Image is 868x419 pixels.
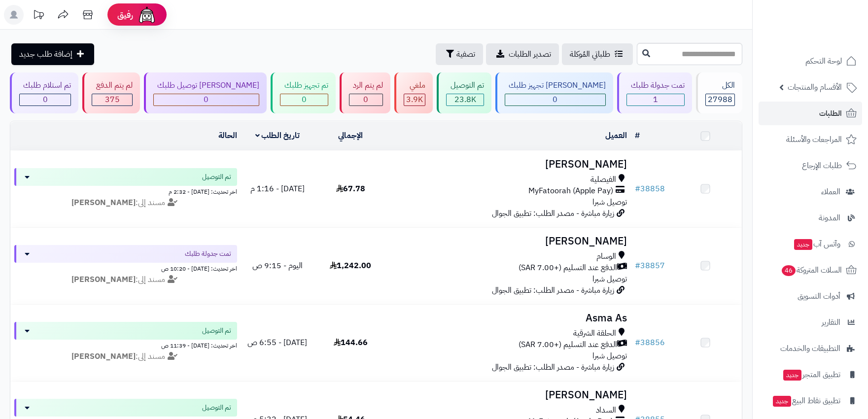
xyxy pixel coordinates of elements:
[802,159,842,173] span: طلبات الإرجاع
[391,389,626,401] h3: [PERSON_NAME]
[759,180,862,204] a: العملاء
[772,394,840,408] span: تطبيق نقاط البيع
[404,94,425,105] div: 3855
[250,183,305,195] span: [DATE] - 1:16 م
[635,337,665,349] a: #38856
[71,197,136,209] strong: [PERSON_NAME]
[773,396,791,407] span: جديد
[202,326,231,336] span: تم التوصيل
[456,48,475,60] span: تصفية
[635,130,640,141] a: #
[596,405,616,416] span: السداد
[783,370,801,381] span: جديد
[202,172,231,182] span: تم التوصيل
[269,72,337,113] a: تم تجهيز طلبك 0
[819,106,842,120] span: الطلبات
[626,80,684,91] div: تمت جدولة طلبك
[492,361,614,373] span: زيارة مباشرة - مصدر الطلب: تطبيق الجوال
[391,313,626,324] h3: Asma As
[782,368,840,382] span: تطبيق المتجر
[759,363,862,386] a: تطبيق المتجرجديد
[519,262,617,274] span: الدفع عند التسليم (+7.00 SAR)
[204,94,208,105] span: 0
[759,154,862,177] a: طلبات الإرجاع
[635,183,665,195] a: #38858
[759,311,862,334] a: التقارير
[492,284,614,296] span: زيارة مباشرة - مصدر الطلب: تطبيق الجوال
[573,328,616,339] span: الحلقة الشرقية
[759,389,862,413] a: تطبيق نقاط البيعجديد
[759,49,862,73] a: لوحة التحكم
[627,94,684,105] div: 1
[338,130,363,141] a: الإجمالي
[519,339,617,350] span: الدفع عند التسليم (+7.00 SAR)
[447,94,483,105] div: 23757
[391,159,626,170] h3: [PERSON_NAME]
[20,94,70,105] div: 0
[705,80,735,91] div: الكل
[635,260,665,272] a: #38857
[255,130,300,141] a: تاريخ الطلب
[781,263,842,277] span: السلات المتروكة
[570,48,610,60] span: طلباتي المُوكلة
[252,260,303,272] span: اليوم - 9:15 ص
[7,197,244,209] div: مسند إلى:
[71,350,136,362] strong: [PERSON_NAME]
[635,337,640,349] span: #
[782,265,796,277] span: 46
[786,133,842,146] span: المراجعات والأسئلة
[19,48,72,60] span: إضافة طلب جديد
[435,72,493,113] a: تم التوصيل 23.8K
[436,43,483,65] button: تصفية
[14,340,237,350] div: اخر تحديث: [DATE] - 11:39 ص
[71,274,136,285] strong: [PERSON_NAME]
[596,251,616,262] span: الوسام
[92,80,132,91] div: لم يتم الدفع
[635,260,640,272] span: #
[493,72,615,113] a: [PERSON_NAME] تجهيز طلبك 0
[406,94,423,105] span: 3.9K
[391,236,626,247] h3: [PERSON_NAME]
[819,211,840,225] span: المدونة
[592,273,627,285] span: توصيل شبرا
[780,342,840,355] span: التطبيقات والخدمات
[43,94,48,105] span: 0
[553,94,557,105] span: 0
[19,80,71,91] div: تم استلام طلبك
[349,94,382,105] div: 0
[185,249,231,259] span: تمت جدولة طلبك
[7,274,244,285] div: مسند إلى:
[154,94,259,105] div: 0
[653,94,658,105] span: 1
[821,185,840,199] span: العملاء
[528,185,613,197] span: MyFatoorah (Apple Pay)
[280,94,327,105] div: 0
[153,80,259,91] div: [PERSON_NAME] توصيل طلبك
[562,43,633,65] a: طلباتي المُوكلة
[330,260,371,272] span: 1,242.00
[247,337,307,349] span: [DATE] - 6:55 ص
[509,48,551,60] span: تصدير الطلبات
[363,94,368,105] span: 0
[454,94,476,105] span: 23.8K
[142,72,269,113] a: [PERSON_NAME] توصيل طلبك 0
[218,130,237,141] a: الحالة
[105,94,120,105] span: 375
[805,54,842,68] span: لوحة التحكم
[822,315,840,329] span: التقارير
[404,80,425,91] div: ملغي
[759,232,862,256] a: وآتس آبجديد
[446,80,484,91] div: تم التوصيل
[334,337,368,349] span: 144.66
[14,186,237,196] div: اخر تحديث: [DATE] - 2:32 م
[759,128,862,151] a: المراجعات والأسئلة
[793,237,840,251] span: وآتس آب
[505,94,605,105] div: 0
[801,23,859,43] img: logo-2.png
[590,174,616,185] span: الفيصلية
[338,72,392,113] a: لم يتم الرد 0
[605,130,627,141] a: العميل
[137,5,157,25] img: ai-face.png
[202,403,231,413] span: تم التوصيل
[336,183,365,195] span: 67.78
